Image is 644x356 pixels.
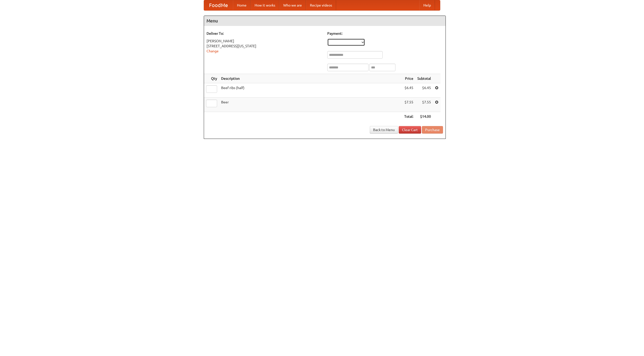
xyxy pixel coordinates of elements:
[402,112,415,121] th: Total:
[233,0,251,10] a: Home
[204,16,446,26] h4: Menu
[419,0,435,10] a: Help
[399,126,421,134] a: Clear Cart
[219,98,402,112] td: Beer
[207,44,322,49] div: [STREET_ADDRESS][US_STATE]
[415,83,433,98] td: $6.45
[219,83,402,98] td: Beef ribs (half)
[207,31,322,36] h5: Deliver To:
[207,49,219,53] a: Change
[422,126,443,134] button: Purchase
[204,74,219,83] th: Qty
[306,0,336,10] a: Recipe videos
[327,31,443,36] h5: Payment:
[207,38,322,44] div: [PERSON_NAME]
[415,112,433,121] th: $14.00
[415,98,433,112] td: $7.55
[251,0,279,10] a: How it works
[279,0,306,10] a: Who we are
[402,83,415,98] td: $6.45
[370,126,398,134] a: Back to Menu
[402,98,415,112] td: $7.55
[219,74,402,83] th: Description
[204,0,233,10] a: FoodMe
[415,74,433,83] th: Subtotal
[402,74,415,83] th: Price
